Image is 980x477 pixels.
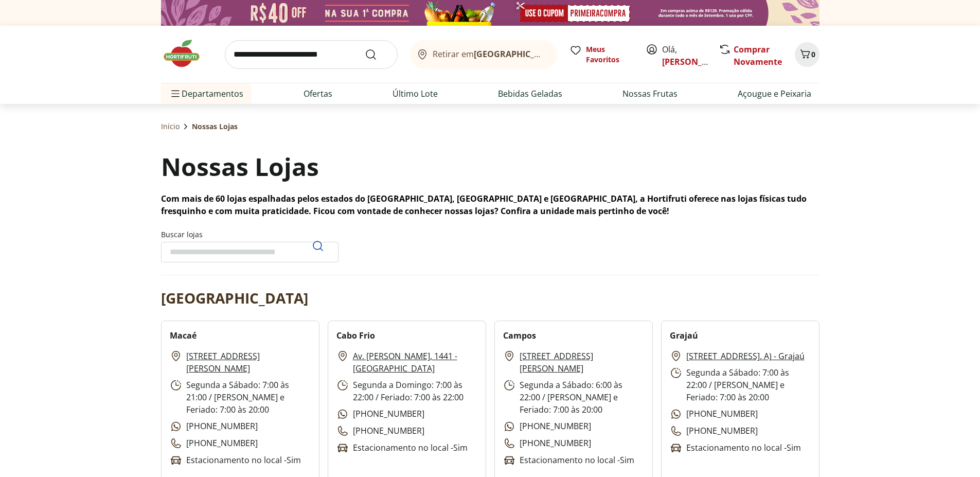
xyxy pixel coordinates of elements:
[662,56,729,67] a: [PERSON_NAME]
[169,81,243,106] span: Departamentos
[586,44,633,65] span: Meus Favoritos
[410,40,557,69] button: Retirar em[GEOGRAPHIC_DATA]/[GEOGRAPHIC_DATA]
[670,366,811,403] p: Segunda a Sábado: 7:00 às 22:00 / [PERSON_NAME] e Feriado: 7:00 às 20:00
[170,379,311,416] p: Segunda a Sábado: 7:00 às 21:00 / [PERSON_NAME] e Feriado: 7:00 às 20:00
[336,441,468,454] p: Estacionamento no local - Sim
[738,87,811,100] a: Açougue e Peixaria
[161,192,819,217] p: Com mais de 60 lojas espalhadas pelos estados do [GEOGRAPHIC_DATA], [GEOGRAPHIC_DATA] e [GEOGRAPH...
[161,121,180,132] a: Início
[498,87,562,100] a: Bebidas Geladas
[365,48,389,61] button: Submit Search
[811,49,815,59] span: 0
[170,329,197,342] h2: Macaé
[474,48,647,60] b: [GEOGRAPHIC_DATA]/[GEOGRAPHIC_DATA]
[503,454,634,467] p: Estacionamento no local - Sim
[161,229,338,262] label: Buscar lojas
[161,38,212,69] img: Hortifruti
[161,288,308,308] h2: [GEOGRAPHIC_DATA]
[670,441,801,454] p: Estacionamento no local - Sim
[353,350,477,375] a: Av. [PERSON_NAME], 1441 - [GEOGRAPHIC_DATA]
[433,49,546,59] span: Retirar em
[186,350,311,375] a: [STREET_ADDRESS][PERSON_NAME]
[161,242,338,262] input: Buscar lojasPesquisar
[192,121,238,132] span: Nossas Lojas
[170,437,258,450] p: [PHONE_NUMBER]
[795,42,819,67] button: Carrinho
[336,379,477,403] p: Segunda a Domingo: 7:00 às 22:00 / Feriado: 7:00 às 22:00
[503,420,591,433] p: [PHONE_NUMBER]
[393,87,438,100] a: Último Lote
[503,379,644,416] p: Segunda a Sábado: 6:00 às 22:00 / [PERSON_NAME] e Feriado: 7:00 às 20:00
[686,350,805,362] a: [STREET_ADDRESS]. A) - Grajaú
[520,350,644,375] a: [STREET_ADDRESS][PERSON_NAME]
[306,234,330,258] button: Pesquisar
[304,87,332,100] a: Ofertas
[662,43,708,68] span: Olá,
[503,329,536,342] h2: Campos
[170,420,258,433] p: [PHONE_NUMBER]
[169,81,182,106] button: Menu
[670,329,698,342] h2: Grajaú
[734,44,782,67] a: Comprar Novamente
[225,40,398,69] input: search
[622,87,678,100] a: Nossas Frutas
[336,329,375,342] h2: Cabo Frio
[161,149,319,184] h1: Nossas Lojas
[670,425,758,437] p: [PHONE_NUMBER]
[336,408,424,420] p: [PHONE_NUMBER]
[336,425,424,437] p: [PHONE_NUMBER]
[503,437,591,450] p: [PHONE_NUMBER]
[170,454,301,467] p: Estacionamento no local - Sim
[569,44,633,65] a: Meus Favoritos
[670,408,758,420] p: [PHONE_NUMBER]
